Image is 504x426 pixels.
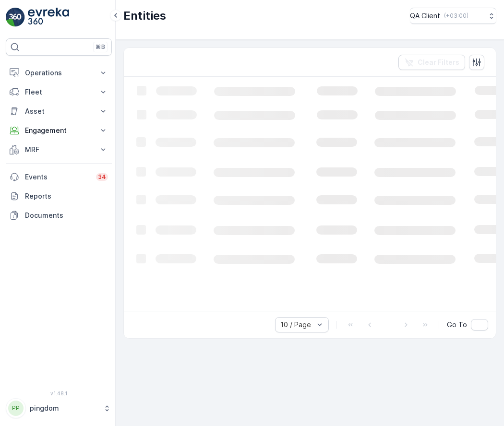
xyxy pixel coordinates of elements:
button: Engagement [6,121,112,140]
p: ⌘B [96,43,105,51]
button: MRF [6,140,112,159]
a: Documents [6,206,112,225]
a: Events34 [6,167,112,187]
span: Go To [447,320,467,330]
p: Documents [25,211,108,220]
p: Entities [123,8,166,24]
p: MRF [25,145,93,154]
div: PP [8,401,24,416]
button: Clear Filters [398,55,465,70]
p: pingdom [30,403,98,413]
a: Reports [6,187,112,206]
img: logo_light-DOdMpM7g.png [28,8,69,27]
p: Events [25,172,90,182]
p: Fleet [25,87,93,97]
button: Operations [6,63,112,83]
img: logo [6,8,25,27]
button: PPpingdom [6,398,112,418]
p: Reports [25,191,108,201]
p: ( +03:00 ) [444,12,468,20]
button: QA Client(+03:00) [410,8,496,24]
button: Fleet [6,83,112,102]
p: QA Client [410,11,440,21]
p: Operations [25,68,93,78]
span: v 1.48.1 [6,390,112,396]
p: 34 [98,173,106,181]
p: Clear Filters [418,58,459,67]
p: Asset [25,106,93,116]
button: Asset [6,102,112,121]
p: Engagement [25,126,93,135]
